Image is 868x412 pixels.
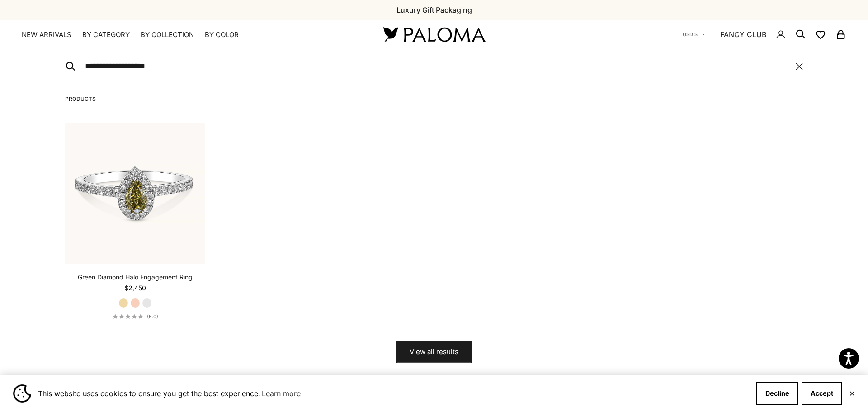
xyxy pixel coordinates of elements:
button: Products [65,95,96,108]
span: (5.0) [147,313,158,320]
a: NEW ARRIVALS [22,30,71,39]
button: Close [849,391,855,396]
span: This website uses cookies to ensure you get the best experience. [38,387,749,400]
a: Learn more [260,387,302,400]
button: USD $ [683,30,707,38]
summary: By Collection [141,30,194,39]
a: 5.0 out of 5.0 stars(5.0) [113,313,158,320]
button: Decline [756,382,798,405]
input: Search [85,60,787,73]
summary: By Category [82,30,130,39]
div: 5.0 out of 5.0 stars [113,314,143,319]
span: USD $ [683,30,698,38]
p: Luxury Gift Packaging [396,4,472,16]
button: View all results [396,341,472,363]
nav: Secondary navigation [683,20,846,49]
a: Green Diamond Halo Engagement Ring [78,273,193,282]
summary: By Color [205,30,239,39]
span: View all results [410,346,458,358]
button: Accept [802,382,842,405]
img: Cookie banner [13,384,31,403]
nav: Primary navigation [22,30,362,39]
img: #WhiteGold [65,123,205,264]
sale-price: $2,450 [124,284,146,293]
a: FANCY CLUB [720,28,766,40]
